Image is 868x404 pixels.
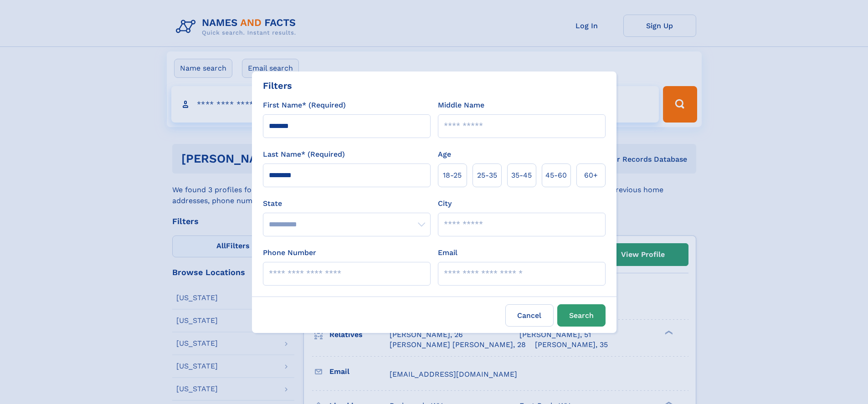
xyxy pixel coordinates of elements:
[438,198,452,209] label: City
[443,170,462,181] span: 18‑25
[584,170,598,181] span: 60+
[557,304,606,327] button: Search
[263,100,346,111] label: First Name* (Required)
[438,247,457,258] label: Email
[263,198,431,209] label: State
[263,79,292,92] div: Filters
[511,170,532,181] span: 35‑45
[505,304,554,327] label: Cancel
[263,149,345,160] label: Last Name* (Required)
[263,247,316,258] label: Phone Number
[477,170,497,181] span: 25‑35
[545,170,567,181] span: 45‑60
[438,100,484,111] label: Middle Name
[438,149,451,160] label: Age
